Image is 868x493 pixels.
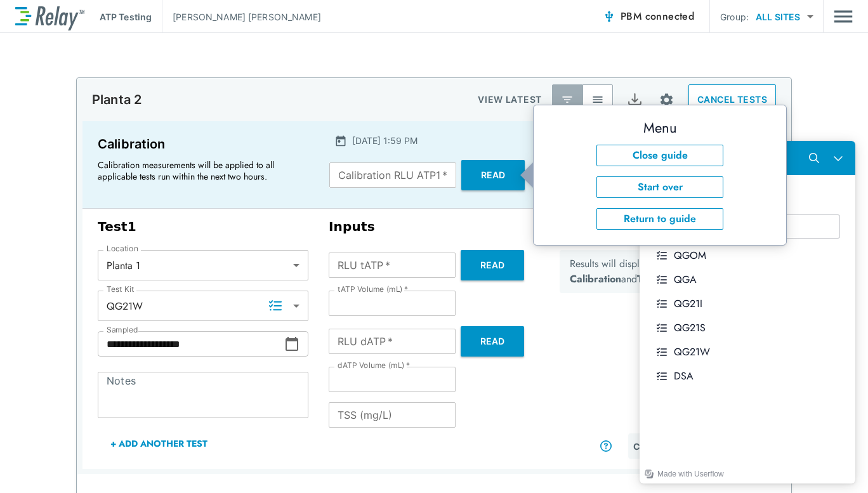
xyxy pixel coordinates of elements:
img: View All [591,93,604,106]
img: Latest [561,93,574,106]
iframe: Resource center [640,141,855,483]
p: ATP Testing [100,10,152,23]
img: Export Icon [627,92,643,108]
button: Read [461,326,524,357]
h3: Inputs [329,219,539,235]
p: Group: [720,10,749,23]
label: tATP Volume (mL) [338,285,408,294]
p: Results will display when all and are filled. [570,256,728,287]
label: Test Kit [107,285,135,294]
button: Read [461,160,525,190]
input: Choose date, selected date is Sep 12, 2025 [98,331,284,357]
b: Calibration [570,272,621,286]
span: PBM [621,8,694,25]
button: CANCEL TESTS [688,84,776,115]
button: Main menu [834,4,853,29]
span: connected [645,9,695,23]
img: Drawer Icon [834,4,853,29]
div: QG21W [98,293,308,319]
button: Site setup [650,83,683,117]
p: Calibration measurements will be applied to all applicable tests run within the next two hours. [98,159,301,182]
button: + Add Another Test [98,428,220,459]
p: Calibration [98,134,306,154]
button: Read [461,250,524,280]
iframe: tooltip [534,105,786,245]
p: [PERSON_NAME] [PERSON_NAME] [173,10,321,23]
img: Settings Icon [659,92,674,108]
b: Test Inputs [637,272,687,286]
img: Calender Icon [334,135,347,147]
button: PBM connected [598,4,699,29]
p: VIEW LATEST [478,92,542,107]
img: LuminUltra Relay [15,3,84,30]
button: Export [619,84,650,115]
button: Cancel [628,433,678,459]
label: Location [107,244,138,253]
div: Planta 1 [98,253,308,278]
h3: Test 1 [98,219,308,235]
label: Sampled [107,325,138,334]
label: dATP Volume (mL) [338,361,410,370]
img: Connected Icon [603,10,615,23]
p: Planta 2 [92,92,141,107]
p: [DATE] 1:59 PM [352,134,418,147]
